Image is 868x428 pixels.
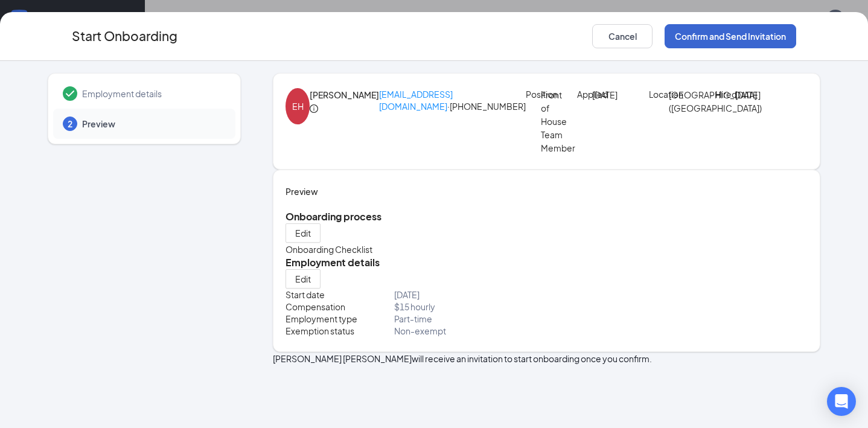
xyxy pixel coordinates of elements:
button: Edit [286,269,321,289]
span: Edit [295,227,311,239]
p: [DATE] [394,289,546,301]
span: Preview [82,118,223,130]
p: Hired [715,88,735,100]
a: [EMAIL_ADDRESS][DOMAIN_NAME] [379,89,453,112]
div: Open Intercom Messenger [827,387,856,416]
p: Exemption status [286,325,394,337]
span: Edit [295,273,311,285]
p: · [PHONE_NUMBER] [379,88,526,142]
p: $ 15 hourly [394,301,546,313]
span: 2 [68,118,72,130]
h5: Onboarding process [286,210,808,223]
span: Onboarding Checklist [286,244,372,255]
button: Confirm and Send Invitation [665,24,796,48]
button: Edit [286,223,321,243]
p: Applied [577,88,593,100]
p: Employment type [286,313,394,325]
p: [PERSON_NAME] [PERSON_NAME] will receive an invitation to start onboarding once you confirm. [273,352,820,365]
h5: Employment details [286,256,808,269]
h4: [PERSON_NAME] [310,88,379,101]
p: [GEOGRAPHIC_DATA] ([GEOGRAPHIC_DATA]) [669,88,709,115]
span: Employment details [82,88,223,100]
p: Front of House Team Member [541,88,572,155]
h4: Preview [286,185,808,198]
p: Part-time [394,313,546,325]
p: Non-exempt [394,325,546,337]
p: [DATE] [735,88,775,101]
p: Position [526,88,541,100]
button: Cancel [592,24,653,48]
p: [DATE] [592,88,623,101]
span: info-circle [310,104,318,113]
p: Location [649,88,669,100]
p: Start date [286,289,394,301]
div: EH [292,100,304,113]
svg: Checkmark [63,86,77,101]
p: Compensation [286,301,394,313]
h3: Start Onboarding [72,26,177,46]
